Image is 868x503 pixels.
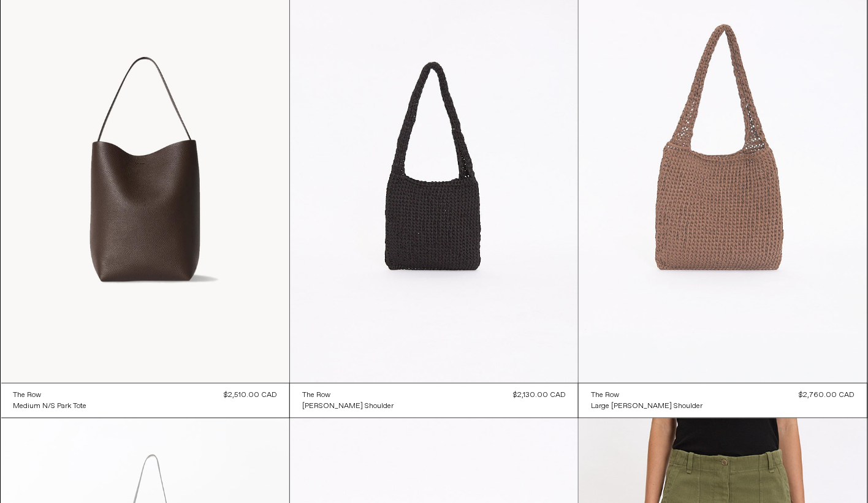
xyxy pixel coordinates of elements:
[799,390,855,401] div: $2,760.00 CAD
[13,401,87,412] div: Medium N/S Park Tote
[302,401,394,412] div: [PERSON_NAME] Shoulder
[302,401,394,412] a: [PERSON_NAME] Shoulder
[13,401,87,412] a: Medium N/S Park Tote
[591,401,702,412] a: Large [PERSON_NAME] Shoulder
[513,390,566,401] div: $2,130.00 CAD
[591,401,702,412] div: Large [PERSON_NAME] Shoulder
[591,390,619,401] div: The Row
[13,390,87,401] a: The Row
[302,390,330,401] div: The Row
[13,390,42,401] div: The Row
[302,390,394,401] a: The Row
[591,390,702,401] a: The Row
[224,390,277,401] div: $2,510.00 CAD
